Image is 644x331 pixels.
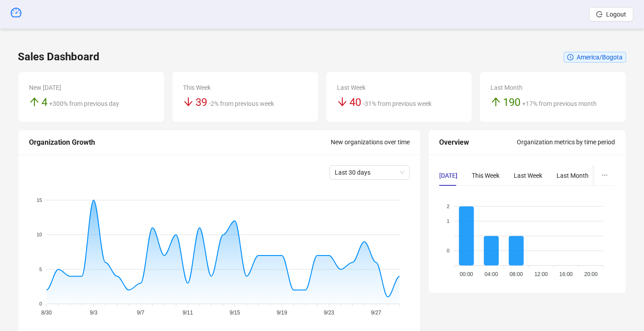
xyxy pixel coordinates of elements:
[485,271,498,277] tspan: 04:00
[42,96,47,109] span: 4
[39,266,42,272] tspan: 5
[371,310,382,316] tspan: 9/27
[606,11,626,18] span: Logout
[517,138,615,146] span: Organization metrics by time period
[522,100,597,107] span: +17% from previous month
[11,7,21,18] span: dashboard
[447,248,449,253] tspan: 0
[42,310,52,316] tspan: 8/30
[567,54,573,60] span: clock-circle
[90,310,97,316] tspan: 9/3
[183,96,194,107] span: arrow-down
[37,197,42,202] tspan: 15
[335,166,404,179] span: Last 30 days
[584,271,598,277] tspan: 20:00
[331,138,410,146] span: New organizations over time
[535,271,548,277] tspan: 12:00
[557,171,589,180] div: Last Month
[39,301,42,306] tspan: 0
[29,137,331,148] div: Organization Growth
[460,271,473,277] tspan: 00:00
[577,54,623,61] span: America/Bogota
[337,83,461,92] div: Last Week
[209,100,274,107] span: -2% from previous week
[447,203,449,209] tspan: 2
[18,50,100,64] h3: Sales Dashboard
[324,310,334,316] tspan: 9/23
[510,271,523,277] tspan: 08:00
[490,83,615,92] div: Last Month
[137,310,145,316] tspan: 9/7
[49,100,119,107] span: +300% from previous day
[589,7,633,21] button: Logout
[277,310,287,316] tspan: 9/19
[37,232,42,237] tspan: 10
[503,96,520,109] span: 190
[447,218,449,223] tspan: 1
[195,96,207,109] span: 39
[439,171,457,180] div: [DATE]
[472,171,499,180] div: This Week
[229,310,240,316] tspan: 9/15
[596,11,602,17] span: logout
[439,137,517,148] div: Overview
[183,310,193,316] tspan: 9/11
[514,171,542,180] div: Last Week
[29,83,154,92] div: New [DATE]
[490,96,501,107] span: arrow-up
[29,96,40,107] span: arrow-up
[602,172,608,178] span: ellipsis
[349,96,361,109] span: 40
[183,83,307,92] div: This Week
[337,96,348,107] span: arrow-down
[560,271,573,277] tspan: 16:00
[363,100,432,107] span: -31% from previous week
[594,165,615,186] button: ellipsis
